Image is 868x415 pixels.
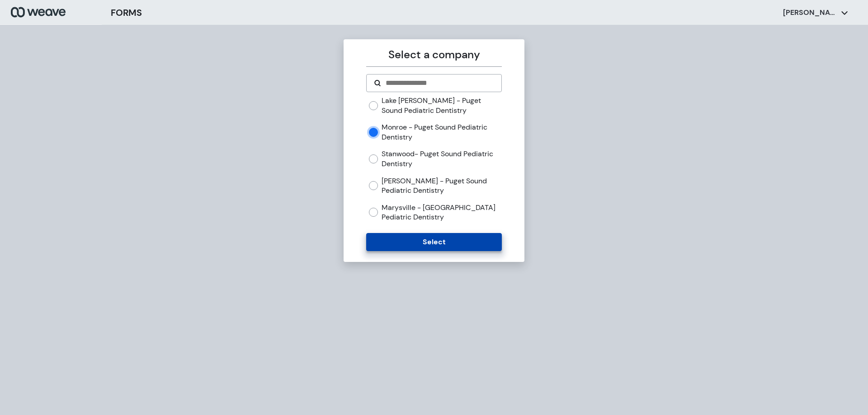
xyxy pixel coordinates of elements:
p: [PERSON_NAME] [783,8,837,18]
h3: FORMS [111,6,142,19]
input: Search [385,78,494,89]
p: Select a company [366,47,501,63]
label: Lake [PERSON_NAME] - Puget Sound Pediatric Dentistry [382,96,501,115]
button: Select [366,233,501,251]
label: Marysville - [GEOGRAPHIC_DATA] Pediatric Dentistry [382,203,501,222]
label: Stanwood- Puget Sound Pediatric Dentistry [382,149,501,168]
label: Monroe - Puget Sound Pediatric Dentistry [382,122,501,142]
label: [PERSON_NAME] - Puget Sound Pediatric Dentistry [382,176,501,196]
